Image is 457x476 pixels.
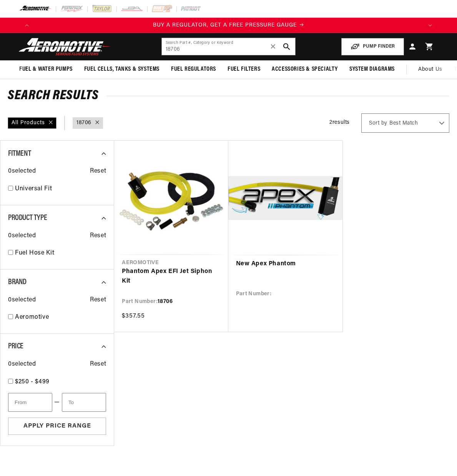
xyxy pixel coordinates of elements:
summary: Fuel & Water Pumps [13,60,78,78]
button: search button [278,38,295,55]
span: Fitment [8,150,31,158]
select: Sort by [361,113,449,133]
button: PUMP FINDER [341,38,404,55]
span: — [54,398,60,408]
span: System Diagrams [349,65,395,73]
span: 0 selected [8,231,36,241]
span: 2 results [329,120,350,125]
span: ✕ [270,40,277,53]
summary: Fuel Filters [222,60,266,78]
span: Sort by [369,120,387,127]
summary: Fuel Regulators [165,60,222,78]
a: 18706 [76,119,91,127]
a: Aeromotive [15,313,106,323]
button: Apply Price Range [8,418,106,435]
button: Translation missing: en.sections.announcements.next_announcement [422,18,438,33]
input: To [62,393,106,412]
input: From [8,393,52,412]
span: Fuel Regulators [171,65,216,73]
img: Aeromotive [17,38,113,56]
summary: Accessories & Specialty [266,60,344,78]
span: Price [8,343,23,350]
div: Announcement [35,21,422,30]
a: BUY A REGULATOR, GET A FREE PRESSURE GAUGE [35,21,422,30]
span: About Us [418,67,442,72]
h2: Search Results [8,90,449,102]
span: Reset [90,359,106,369]
span: Reset [90,295,106,305]
input: Search by Part Number, Category or Keyword [162,38,296,55]
summary: Fuel Cells, Tanks & Systems [78,60,165,78]
button: Translation missing: en.sections.announcements.previous_announcement [19,18,35,33]
span: Reset [90,166,106,176]
span: Accessories & Specialty [272,65,338,73]
summary: System Diagrams [344,60,400,78]
span: Brand [8,278,27,286]
span: 0 selected [8,359,36,369]
a: Universal Fit [15,184,106,194]
a: About Us [412,60,448,79]
span: $250 - $499 [15,379,50,385]
span: BUY A REGULATOR, GET A FREE PRESSURE GAUGE [153,22,297,28]
a: New Apex Phantom [236,259,335,269]
span: 0 selected [8,166,36,176]
span: Reset [90,231,106,241]
span: Product Type [8,214,47,222]
div: All Products [8,117,57,129]
span: Fuel Filters [228,65,260,73]
span: 0 selected [8,295,36,305]
span: Fuel Cells, Tanks & Systems [84,65,160,73]
div: 1 of 4 [35,21,422,30]
span: Fuel & Water Pumps [19,65,73,73]
a: Phantom Apex EFI Jet Siphon Kit [122,267,220,286]
a: Fuel Hose Kit [15,248,106,258]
